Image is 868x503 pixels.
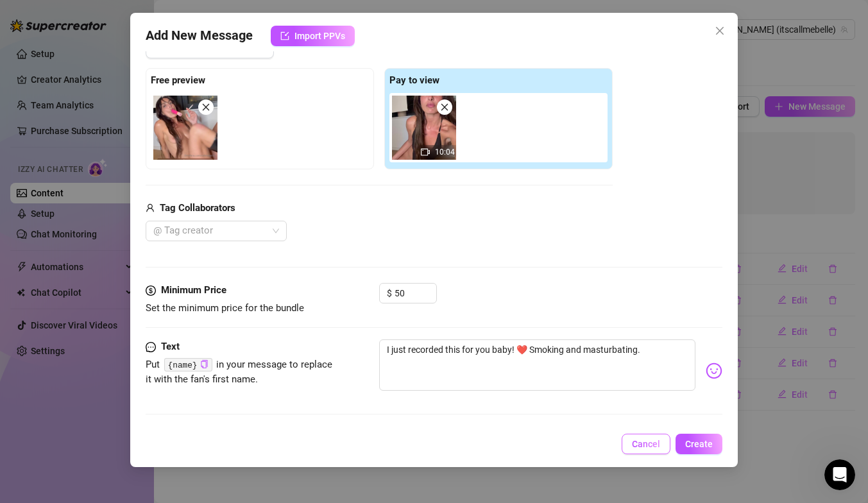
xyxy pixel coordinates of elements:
[186,21,212,46] div: Profile image for Tanya
[201,103,210,112] span: close
[212,417,237,426] span: News
[26,113,231,135] p: How can we help?
[676,434,722,454] button: Create
[146,302,304,314] span: Set the minimum price for the bundle
[13,225,244,273] div: Send us a messageWe typically reply in a few hours
[271,26,355,46] button: Import PPVs
[824,459,855,490] iframe: Intercom live chat
[17,417,46,426] span: Home
[710,26,730,36] span: Close
[146,283,156,298] span: dollar
[280,31,289,40] span: import
[435,148,455,157] span: 10:04
[54,182,868,192] span: Step 2: Train Izzy: This part is super important! Train Izzy by replying to at least 20 chats in ...
[54,194,126,207] div: 🌟 Supercreator
[192,385,257,436] button: News
[161,341,180,352] strong: Text
[392,96,456,160] img: media
[26,162,230,175] div: Recent message
[13,280,243,370] img: Super Mass, Dark Mode, Message Library & Bump Improvements
[440,103,449,112] span: close
[26,249,214,262] div: We typically reply in a few hours
[160,202,235,214] strong: Tag Collaborators
[26,26,112,43] img: logo
[200,360,208,368] span: copy
[13,280,244,456] div: Super Mass, Dark Mode, Message Library & Bump ImprovementsFeature update
[137,21,163,46] img: Profile image for Giselle
[632,439,660,449] span: Cancel
[162,21,187,46] div: Profile image for Nir
[146,339,156,355] span: message
[685,439,713,449] span: Create
[294,31,345,41] span: Import PPVs
[200,360,208,370] button: Click to Copy
[146,201,155,216] span: user
[64,385,128,436] button: Messages
[221,21,244,44] div: Close
[706,362,722,379] img: svg%3e
[30,182,46,198] div: T
[164,358,212,371] code: {name}
[26,91,231,113] p: Hi Callme 👋
[622,434,670,454] button: Cancel
[13,151,244,218] div: Recent messageTGiselle avatarNStep 2: Train Izzy: This part is super important! Train Izzy by rep...
[379,339,695,391] textarea: I just recorded this for you baby! ❤️ Smoking and masturbating.
[710,21,730,41] button: Close
[24,192,40,208] img: Giselle avatar
[128,194,173,207] div: • 20m ago
[35,192,51,208] div: N
[146,26,253,46] span: Add New Message
[392,96,456,160] div: 10:04
[26,235,214,249] div: Send us a message
[150,417,171,426] span: Help
[26,380,103,395] div: Feature update
[74,417,119,426] span: Messages
[421,148,430,157] span: video-camera
[153,96,217,160] img: media
[128,385,192,436] button: Help
[161,284,226,296] strong: Minimum Price
[146,359,333,386] span: Put in your message to replace it with the fan's first name.
[151,74,205,86] strong: Free preview
[389,74,439,86] strong: Pay to view
[13,170,243,217] div: TGiselle avatarNStep 2: Train Izzy: This part is super important! Train Izzy by replying to at le...
[715,26,725,36] span: close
